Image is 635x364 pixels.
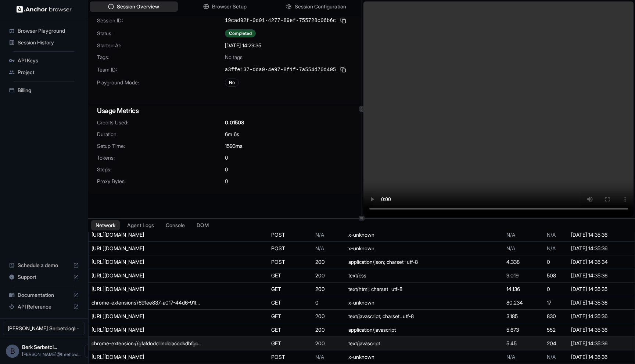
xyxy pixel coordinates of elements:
span: Documentation [18,291,70,299]
span: N/A [506,354,515,360]
td: GET [268,323,313,336]
span: 0.01508 [225,119,244,126]
span: Tags: [97,54,225,61]
span: Browser Setup [212,3,247,10]
div: B [6,345,19,358]
span: N/A [506,232,515,238]
button: Network [91,220,120,230]
div: Billing [6,84,82,96]
div: https://dc.services.visualstudio.com/v2/track [92,245,202,252]
span: Started At: [97,42,225,49]
td: 204 [544,336,568,350]
td: 4.338 [503,255,544,269]
td: 17 [544,296,568,309]
span: 0 [225,166,228,173]
td: 200 [312,323,345,336]
div: Session History [6,37,82,48]
td: GET [268,282,313,296]
td: x-unknown [345,350,503,364]
span: Duration: [97,131,225,138]
td: text/javascript [345,336,503,350]
span: Support [18,273,70,281]
div: https://www.fjallraven.com/en-us/api/checkoutapi/submitshippingaddress [92,258,202,266]
td: text/css [345,269,503,282]
span: N/A [315,232,324,238]
div: chrome-extension://gfafdodclilndblacodkdbfgckmglnki/web_accessible_resources/google-analytics_ana... [92,340,202,347]
td: application/javascript [345,323,503,336]
td: 9.019 [503,269,544,282]
div: Browser Playground [6,25,82,37]
span: Tokens: [97,154,225,161]
td: 5.673 [503,323,544,336]
span: [DATE] 14:29:35 [225,42,261,49]
td: text/html; charset=utf-8 [345,282,503,296]
td: x-unknown [345,228,503,241]
button: DOM [192,220,213,230]
span: Proxy Bytes: [97,178,225,185]
button: Open menu [85,345,98,358]
span: Playground Mode: [97,79,225,86]
span: Session Configuration [295,3,346,10]
button: Console [161,220,189,230]
div: Schedule a demo [6,259,82,271]
td: 200 [312,269,345,282]
span: Project [18,69,79,76]
td: text/javascript; charset=utf-8 [345,309,503,323]
span: Status: [97,30,225,37]
span: a3ffe137-dda0-4e97-8f1f-7a554d70d405 [225,66,336,73]
span: Session History [18,39,79,46]
td: x-unknown [345,296,503,309]
span: Session Overview [117,3,159,10]
td: 200 [312,255,345,269]
td: 552 [544,323,568,336]
div: https://dc.services.visualstudio.com/v2/track [92,231,202,239]
span: N/A [547,232,556,238]
td: [DATE] 14:35:34 [568,255,635,269]
td: 0 [544,282,568,296]
span: Session ID: [97,17,225,24]
td: [DATE] 14:35:36 [568,269,635,282]
td: [DATE] 14:35:36 [568,350,635,364]
td: 200 [312,282,345,296]
td: x-unknown [345,241,503,255]
img: Anchor Logo [17,6,72,13]
td: GET [268,336,313,350]
span: N/A [506,245,515,251]
td: POST [268,255,313,269]
span: Berk Serbetcioglu [22,344,57,350]
td: 200 [312,336,345,350]
td: [DATE] 14:35:35 [568,282,635,296]
h3: Usage Metrics [97,106,353,116]
td: 5.45 [503,336,544,350]
span: N/A [547,354,556,360]
span: 6m 6s [225,131,239,138]
td: [DATE] 14:35:36 [568,241,635,255]
span: API Reference [18,303,70,310]
span: 0 [225,178,228,185]
div: Support [6,271,82,283]
div: https://www.fjallraven.com/Areas/Fjallraven/Content/css/app/checkout-defer.css?v=64quRHfuUU5ruami... [92,272,202,279]
td: [DATE] 14:35:36 [568,296,635,309]
span: Credits Used: [97,119,225,126]
span: API Keys [18,57,79,64]
span: 19cad92f-0d01-4277-89ef-755728c06b6c [225,17,336,24]
div: https://js.monitor.azure.com/scripts/b/ai.2.gbl.min.js [92,313,202,320]
div: Documentation [6,289,82,301]
span: Browser Playground [18,27,79,34]
span: Setup Time: [97,142,225,150]
div: https://dc.services.visualstudio.com/v2/track [92,353,202,361]
span: Steps: [97,166,225,173]
span: N/A [547,245,556,251]
span: berk@freeflow.dev [22,352,82,357]
td: 200 [312,309,345,323]
div: API Keys [6,55,82,66]
td: 14.136 [503,282,544,296]
td: POST [268,228,313,241]
td: 3.185 [503,309,544,323]
td: 0 [312,296,345,309]
td: GET [268,296,313,309]
td: 830 [544,309,568,323]
td: [DATE] 14:35:36 [568,228,635,241]
button: Agent Logs [123,220,158,230]
td: [DATE] 14:35:36 [568,323,635,336]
